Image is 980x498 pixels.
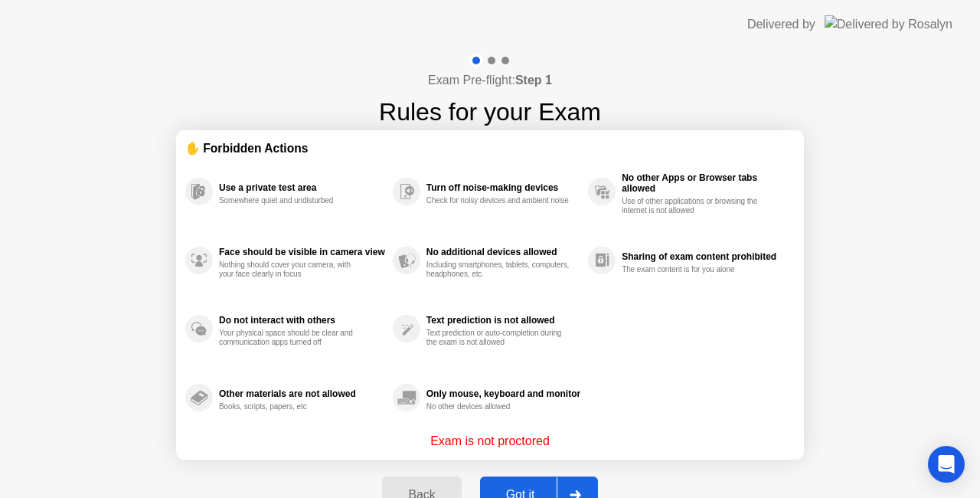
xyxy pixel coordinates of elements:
[825,15,952,33] img: Delivered by Rosalyn
[426,315,580,326] div: Text prediction is not allowed
[219,247,385,257] div: Face should be visible in camera view
[928,446,965,483] div: Open Intercom Messenger
[426,402,571,411] div: No other devices allowed
[219,329,364,347] div: Your physical space should be clear and communication apps turned off
[426,260,571,279] div: Including smartphones, tablets, computers, headphones, etc.
[219,402,364,411] div: Books, scripts, papers, etc
[622,265,766,274] div: The exam content is for you alone
[622,251,787,262] div: Sharing of exam content prohibited
[622,197,766,215] div: Use of other applications or browsing the internet is not allowed
[430,432,550,450] p: Exam is not proctored
[185,139,795,157] div: ✋ Forbidden Actions
[426,196,571,205] div: Check for noisy devices and ambient noise
[379,93,601,130] h1: Rules for your Exam
[428,71,552,90] h4: Exam Pre-flight:
[219,388,385,399] div: Other materials are not allowed
[515,74,552,87] b: Step 1
[622,172,787,194] div: No other Apps or Browser tabs allowed
[426,388,580,399] div: Only mouse, keyboard and monitor
[747,15,815,34] div: Delivered by
[426,182,580,193] div: Turn off noise-making devices
[219,196,364,205] div: Somewhere quiet and undisturbed
[219,315,385,326] div: Do not interact with others
[426,247,580,257] div: No additional devices allowed
[426,329,571,347] div: Text prediction or auto-completion during the exam is not allowed
[219,182,385,193] div: Use a private test area
[219,260,364,279] div: Nothing should cover your camera, with your face clearly in focus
